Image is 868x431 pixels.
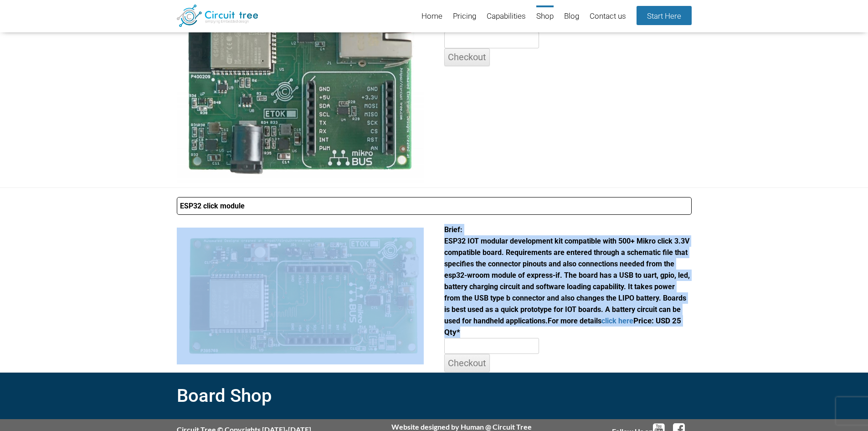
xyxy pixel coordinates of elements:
[453,5,476,28] a: Pricing
[590,5,626,28] a: Contact us
[444,224,691,372] div: Price: USD 25 Qty
[601,317,633,325] a: click here
[487,5,526,28] a: Capabilities
[177,380,692,412] h2: Board Shop
[177,5,258,27] img: Circuit Tree
[444,48,490,66] input: Checkout
[177,197,692,215] summary: ESP32 click module
[564,5,579,28] a: Blog
[637,6,692,25] a: Start Here
[444,354,490,372] input: Checkout
[444,225,690,325] span: Brief: ESP32 IOT modular development kit compatible with 500+ Mikro click 3.3V compatible board. ...
[536,5,554,28] a: Shop
[548,317,633,325] span: For more details
[421,5,442,28] a: Home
